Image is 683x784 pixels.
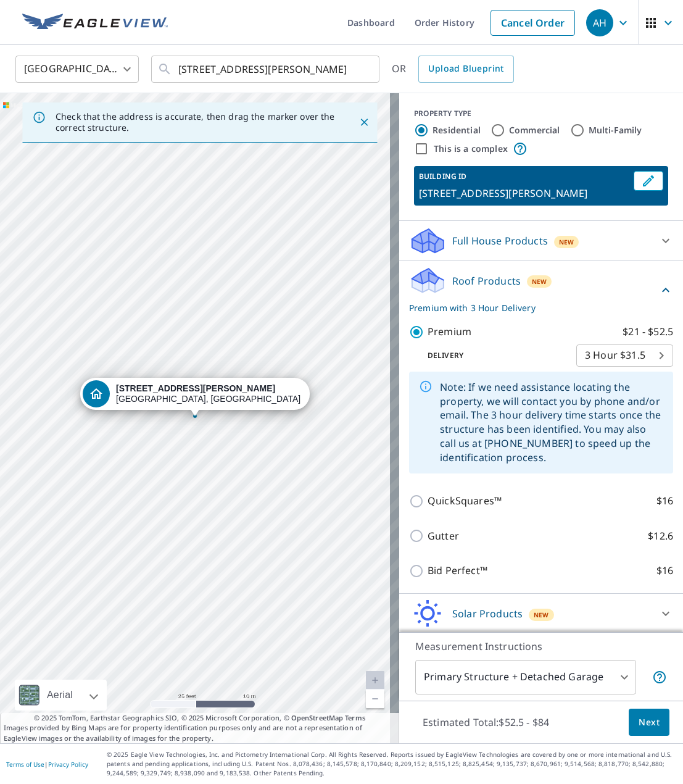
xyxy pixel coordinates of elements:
img: EV Logo [22,14,168,32]
span: New [534,610,549,620]
button: Edit building 1 [634,171,663,191]
p: Premium with 3 Hour Delivery [409,301,658,314]
span: New [559,237,574,247]
p: [STREET_ADDRESS][PERSON_NAME] [419,186,629,201]
p: $16 [656,493,673,509]
a: Cancel Order [491,10,575,36]
div: Roof ProductsNewPremium with 3 Hour Delivery [409,266,673,314]
p: QuickSquares™ [428,493,502,509]
div: [GEOGRAPHIC_DATA], [GEOGRAPHIC_DATA] 97206 [116,383,301,404]
p: Delivery [409,350,576,361]
p: Estimated Total: $52.5 - $84 [413,709,559,736]
div: [GEOGRAPHIC_DATA] [15,52,139,86]
div: Aerial [15,680,107,711]
span: New [532,277,547,286]
a: Current Level 20, Zoom In Disabled [366,671,384,690]
p: Check that the address is accurate, then drag the marker over the correct structure. [56,111,336,133]
span: Next [639,715,660,730]
div: Aerial [43,680,77,711]
p: BUILDING ID [419,171,466,181]
strong: [STREET_ADDRESS][PERSON_NAME] [116,383,275,393]
p: Premium [428,324,471,340]
p: $12.6 [648,528,673,544]
button: Next [629,709,669,736]
a: OpenStreetMap [291,713,343,722]
label: Multi-Family [589,124,642,136]
p: Roof Products [452,273,521,288]
div: OR [392,56,514,83]
p: Solar Products [452,606,523,621]
a: Terms [345,713,365,722]
p: Bid Perfect™ [428,563,487,578]
div: Note: If we need assistance locating the property, we will contact you by phone and/or email. The... [440,375,663,470]
button: Close [356,114,372,130]
p: Full House Products [452,233,548,248]
p: Gutter [428,528,459,544]
p: | [6,761,88,768]
p: $16 [656,563,673,578]
label: This is a complex [434,143,508,155]
p: $21 - $52.5 [623,324,673,340]
div: Dropped pin, building 1, Residential property, 4519 SE Ivon St Portland, OR 97206 [80,378,310,416]
a: Upload Blueprint [418,56,513,83]
a: Current Level 20, Zoom Out [366,690,384,708]
input: Search by address or latitude-longitude [178,52,354,86]
p: © 2025 Eagle View Technologies, Inc. and Pictometry International Corp. All Rights Reserved. Repo... [107,750,677,778]
label: Residential [433,124,481,136]
span: © 2025 TomTom, Earthstar Geographics SIO, © 2025 Microsoft Corporation, © [34,713,365,724]
a: Terms of Use [6,760,44,769]
p: Measurement Instructions [415,639,667,654]
span: Upload Blueprint [428,61,503,77]
div: Primary Structure + Detached Garage [415,660,636,694]
div: Full House ProductsNew [409,226,673,256]
div: PROPERTY TYPE [414,108,668,119]
a: Privacy Policy [48,760,88,769]
div: Solar ProductsNew [409,599,673,628]
label: Commercial [509,124,560,136]
span: Your report will include the primary structure and a detached garage if one exists. [652,670,667,685]
div: AH [586,9,613,36]
div: 3 Hour $31.5 [576,338,673,373]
